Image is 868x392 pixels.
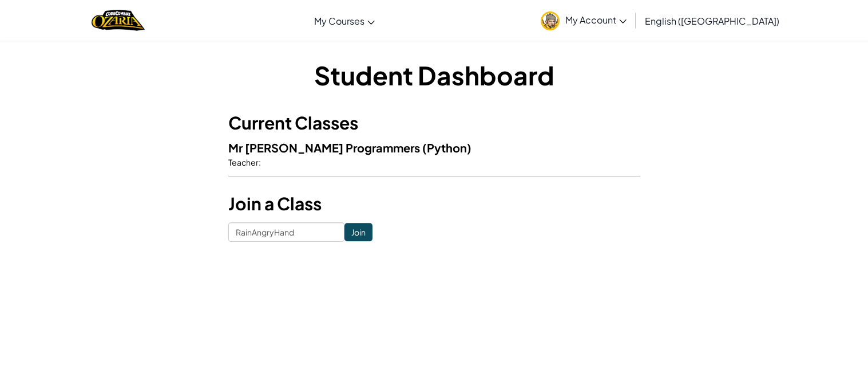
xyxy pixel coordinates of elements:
input: Join [344,223,372,241]
span: : [259,157,261,167]
span: Teacher [228,157,259,167]
span: My Account [565,14,627,26]
h3: Current Classes [228,110,640,136]
a: My Account [535,2,632,38]
span: English ([GEOGRAPHIC_DATA]) [645,15,779,27]
span: My Courses [314,15,364,27]
a: English ([GEOGRAPHIC_DATA]) [639,5,785,36]
a: Ozaria by CodeCombat logo [92,9,145,32]
span: (Python) [422,140,471,155]
span: Mr [PERSON_NAME] Programmers [228,140,422,155]
h3: Join a Class [228,191,640,217]
img: Home [92,9,145,32]
h1: Student Dashboard [228,57,640,93]
input: <Enter Class Code> [228,222,344,242]
img: avatar [541,11,560,30]
a: My Courses [308,5,381,36]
